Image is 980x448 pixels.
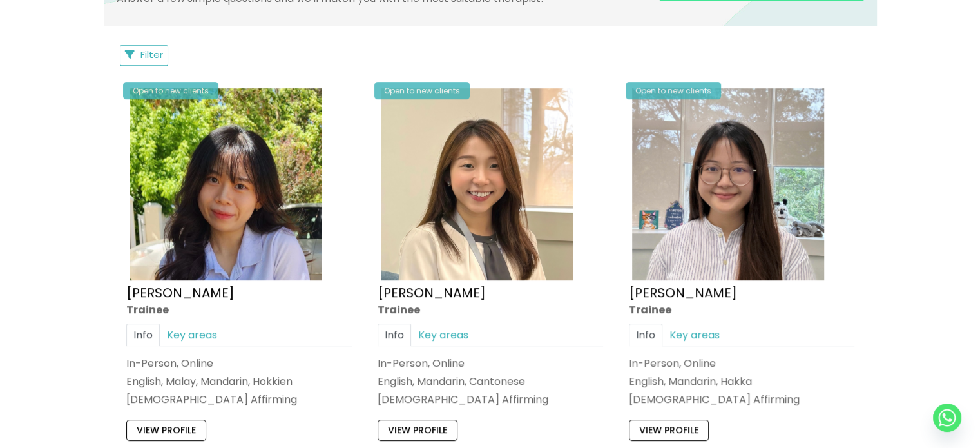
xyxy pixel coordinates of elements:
div: Open to new clients [374,82,470,99]
span: Filter [140,48,163,61]
a: Info [629,323,662,346]
div: Open to new clients [626,82,721,99]
p: English, Mandarin, Hakka [629,374,854,389]
div: [DEMOGRAPHIC_DATA] Affirming [126,392,352,407]
img: IMG_3049 – Joanne Lee [632,88,824,280]
img: Aloe Mind Profile Pic – Christie Yong Kar Xin [130,88,322,280]
a: Key areas [662,323,727,346]
a: Info [126,323,160,346]
div: [DEMOGRAPHIC_DATA] Affirming [378,392,603,407]
a: View profile [629,420,709,440]
img: IMG_1660 – Tracy Kwah [381,88,573,280]
button: Filter Listings [120,45,169,66]
p: English, Mandarin, Cantonese [378,374,603,389]
div: Open to new clients [123,82,218,99]
a: Whatsapp [933,404,961,432]
a: Info [378,323,411,346]
a: Key areas [160,323,224,346]
div: Trainee [126,302,352,317]
a: View profile [126,420,206,440]
a: View profile [378,420,457,440]
a: Key areas [411,323,476,346]
a: [PERSON_NAME] [126,283,235,301]
div: Trainee [629,302,854,317]
a: [PERSON_NAME] [378,283,486,301]
div: Trainee [378,302,603,317]
div: In-Person, Online [629,355,854,370]
div: In-Person, Online [378,355,603,370]
a: [PERSON_NAME] [629,283,737,301]
div: [DEMOGRAPHIC_DATA] Affirming [629,392,854,407]
p: English, Malay, Mandarin, Hokkien [126,374,352,389]
div: In-Person, Online [126,355,352,370]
